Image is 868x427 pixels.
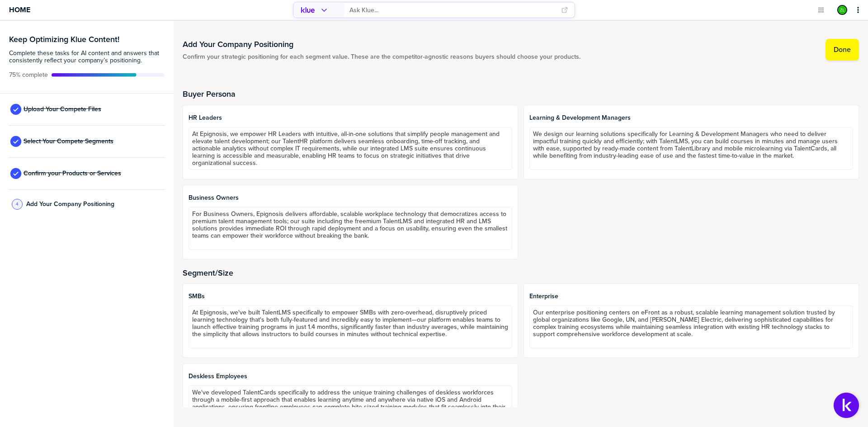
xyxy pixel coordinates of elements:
[16,201,19,207] span: 4
[349,3,556,18] input: Ask Klue...
[183,268,859,277] h2: Segment/Size
[529,127,853,170] textarea: We design our learning solutions specifically for Learning & Development Managers who need to del...
[826,39,859,61] button: Done
[9,6,30,14] span: Home
[183,53,580,61] span: Confirm your strategic positioning for each segment value. These are the competitor-agnostic reas...
[838,6,846,14] img: 68efa1eb0dd1966221c28eaef6eec194-sml.png
[183,89,859,99] h2: Buyer Persona
[529,293,853,300] span: Enterprise
[834,393,859,418] button: Open Support Center
[189,194,512,202] span: Business Owners
[9,71,48,79] span: Active
[834,45,851,54] label: Done
[189,373,512,380] span: Deskless Employees
[9,50,165,64] span: Complete these tasks for AI content and answers that consistently reflect your company’s position...
[26,201,114,208] span: Add Your Company Positioning
[189,293,512,300] span: SMBs
[529,114,853,122] span: Learning & Development Managers
[189,305,512,348] textarea: At Epignosis, we've built TalentLMS specifically to empower SMBs with zero-overhead, disruptively...
[183,39,580,50] h1: Add Your Company Positioning
[836,4,848,16] a: Edit Profile
[24,106,101,113] span: Upload Your Compete Files
[837,5,847,15] div: Zev L.
[816,5,826,14] button: Open Drop
[189,127,512,170] textarea: At Epignosis, we empower HR Leaders with intuitive, all-in-one solutions that simplify people man...
[189,114,512,122] span: HR Leaders
[9,35,165,43] h3: Keep Optimizing Klue Content!
[529,305,853,348] textarea: Our enterprise positioning centers on eFront as a robust, scalable learning management solution t...
[24,170,121,177] span: Confirm your Products or Services
[24,138,113,145] span: Select Your Compete Segments
[189,207,512,250] textarea: For Business Owners, Epignosis delivers affordable, scalable workplace technology that democratiz...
